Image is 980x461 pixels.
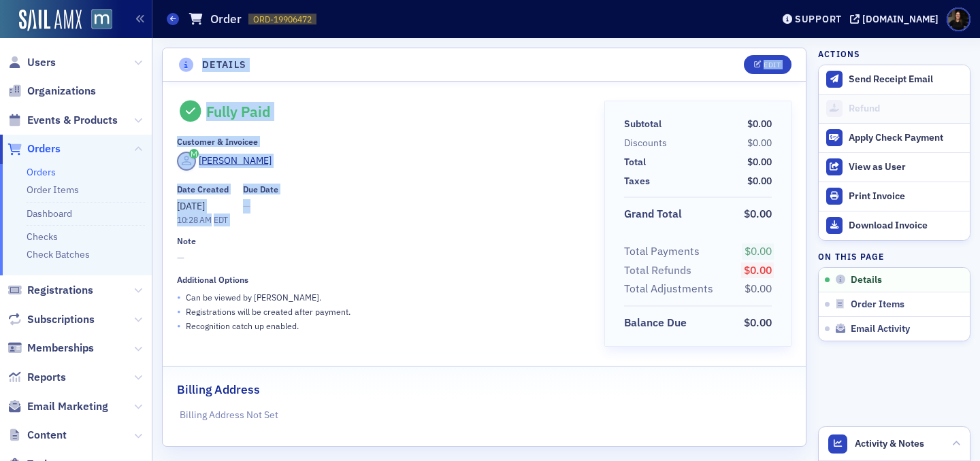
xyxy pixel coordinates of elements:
[819,182,970,211] a: Print Invoice
[7,141,61,156] a: Orders
[849,220,963,232] div: Download Invoice
[27,207,72,220] a: Dashboard
[624,281,718,297] span: Total Adjustments
[186,291,321,303] p: Can be viewed by [PERSON_NAME] .
[7,428,67,443] a: Content
[27,248,90,260] a: Check Batches
[851,298,904,311] span: Order Items
[862,13,938,25] div: [DOMAIN_NAME]
[7,341,94,356] a: Memberships
[624,262,696,279] span: Total Refunds
[745,244,772,258] span: $0.00
[19,10,82,31] img: SailAMX
[91,9,112,30] img: SailAMX
[210,11,242,27] h1: Order
[851,323,910,335] span: Email Activity
[177,236,196,246] div: Note
[624,155,646,169] div: Total
[177,214,212,225] time: 10:28 AM
[850,14,943,24] button: [DOMAIN_NAME]
[849,132,963,144] div: Apply Check Payment
[27,184,79,196] a: Order Items
[186,320,299,332] p: Recognition catch up enabled.
[855,437,924,451] span: Activity & Notes
[27,399,108,414] span: Email Marketing
[27,55,56,70] span: Users
[747,175,772,187] span: $0.00
[177,319,181,333] span: •
[253,14,312,25] span: ORD-19906472
[624,136,667,150] div: Discounts
[747,156,772,168] span: $0.00
[849,103,963,115] div: Refund
[819,123,970,152] button: Apply Check Payment
[624,206,682,222] div: Grand Total
[624,206,687,222] span: Grand Total
[7,370,66,385] a: Reports
[177,290,181,305] span: •
[27,370,66,385] span: Reports
[747,137,772,149] span: $0.00
[180,408,789,422] p: Billing Address Not Set
[27,141,61,156] span: Orders
[624,155,651,169] span: Total
[744,315,772,329] span: $0.00
[819,65,970,94] button: Send Receipt Email
[7,399,108,414] a: Email Marketing
[212,214,229,225] span: EDT
[849,161,963,173] div: View as User
[819,211,970,240] a: Download Invoice
[744,55,791,74] button: Edit
[7,113,118,128] a: Events & Products
[186,305,350,318] p: Registrations will be created after payment.
[818,48,860,60] h4: Actions
[7,283,93,298] a: Registrations
[27,113,118,128] span: Events & Products
[819,152,970,182] button: View as User
[177,152,272,171] a: [PERSON_NAME]
[764,61,781,69] div: Edit
[27,84,96,99] span: Organizations
[624,281,713,297] div: Total Adjustments
[243,184,278,194] div: Due Date
[849,190,963,203] div: Print Invoice
[624,136,672,150] span: Discounts
[624,315,687,331] div: Balance Due
[27,230,58,243] a: Checks
[818,250,970,262] h4: On this page
[947,7,970,31] span: Profile
[624,262,691,279] div: Total Refunds
[7,55,56,70] a: Users
[177,305,181,319] span: •
[177,137,258,147] div: Customer & Invoicee
[624,174,655,188] span: Taxes
[27,428,67,443] span: Content
[177,251,585,265] span: —
[624,117,661,131] div: Subtotal
[27,166,56,178] a: Orders
[27,341,94,356] span: Memberships
[624,315,691,331] span: Balance Due
[206,103,271,120] div: Fully Paid
[177,275,248,285] div: Additional Options
[177,184,229,194] div: Date Created
[744,207,772,220] span: $0.00
[177,381,260,398] h2: Billing Address
[795,13,842,25] div: Support
[849,73,963,86] div: Send Receipt Email
[199,154,272,168] div: [PERSON_NAME]
[202,58,247,72] h4: Details
[243,199,278,214] span: —
[27,312,95,327] span: Subscriptions
[624,243,704,260] span: Total Payments
[177,200,205,212] span: [DATE]
[624,243,700,260] div: Total Payments
[82,9,112,32] a: View Homepage
[7,312,95,327] a: Subscriptions
[624,174,650,188] div: Taxes
[7,84,96,99] a: Organizations
[624,117,666,131] span: Subtotal
[745,281,772,295] span: $0.00
[747,118,772,130] span: $0.00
